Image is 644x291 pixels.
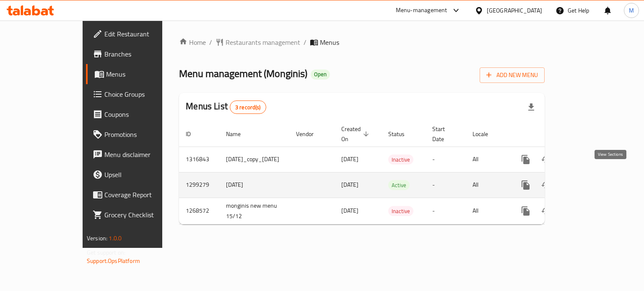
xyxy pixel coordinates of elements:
[388,155,413,165] div: Inactive
[388,206,413,216] div: Inactive
[86,44,190,64] a: Branches
[426,147,466,172] td: -
[104,49,184,59] span: Branches
[521,97,541,117] div: Export file
[230,100,266,114] div: Total records count
[179,198,219,224] td: 1268572
[104,109,184,119] span: Coupons
[486,70,538,80] span: Add New Menu
[487,6,542,15] div: [GEOGRAPHIC_DATA]
[87,233,107,244] span: Version:
[86,64,190,84] a: Menus
[304,37,306,47] li: /
[219,198,289,224] td: monginis new menu 15/12
[629,6,634,15] span: M
[179,37,545,47] nav: breadcrumb
[104,129,184,139] span: Promotions
[296,129,325,139] span: Vendor
[186,129,202,139] span: ID
[388,180,410,190] div: Active
[219,172,289,198] td: [DATE]
[104,89,184,99] span: Choice Groups
[426,198,466,224] td: -
[219,147,289,172] td: [DATE]_copy_[DATE]
[86,185,190,205] a: Coverage Report
[480,67,545,83] button: Add New Menu
[311,71,330,78] span: Open
[86,24,190,44] a: Edit Restaurant
[516,149,536,170] button: more
[186,100,266,114] h2: Menus List
[473,129,499,139] span: Locale
[388,129,415,139] span: Status
[87,255,140,266] a: Support.OpsPlatform
[179,147,219,172] td: 1316843
[466,172,509,198] td: All
[311,70,330,80] div: Open
[466,198,509,224] td: All
[320,37,339,47] span: Menus
[509,121,603,147] th: Actions
[179,172,219,198] td: 1299279
[341,154,358,165] span: [DATE]
[104,210,184,220] span: Grocery Checklist
[396,5,447,15] div: Menu-management
[179,37,206,47] a: Home
[516,175,536,195] button: more
[179,64,307,83] span: Menu management ( Monginis )
[341,124,371,144] span: Created On
[104,170,184,180] span: Upsell
[86,144,190,165] a: Menu disclaimer
[86,165,190,185] a: Upsell
[341,179,358,190] span: [DATE]
[86,205,190,225] a: Grocery Checklist
[536,201,556,221] button: Change Status
[86,124,190,144] a: Promotions
[432,124,456,144] span: Start Date
[104,149,184,160] span: Menu disclaimer
[226,129,252,139] span: Name
[230,103,266,111] span: 3 record(s)
[216,37,300,47] a: Restaurants management
[106,69,184,79] span: Menus
[536,149,556,170] button: Change Status
[226,37,300,47] span: Restaurants management
[104,29,184,39] span: Edit Restaurant
[426,172,466,198] td: -
[388,206,413,216] span: Inactive
[388,155,413,165] span: Inactive
[536,175,556,195] button: Change Status
[516,201,536,221] button: more
[87,247,125,258] span: Get support on:
[466,147,509,172] td: All
[341,205,358,216] span: [DATE]
[209,37,212,47] li: /
[388,180,410,190] span: Active
[104,190,184,200] span: Coverage Report
[86,104,190,124] a: Coupons
[86,84,190,104] a: Choice Groups
[179,121,603,224] table: enhanced table
[109,233,122,244] span: 1.0.0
